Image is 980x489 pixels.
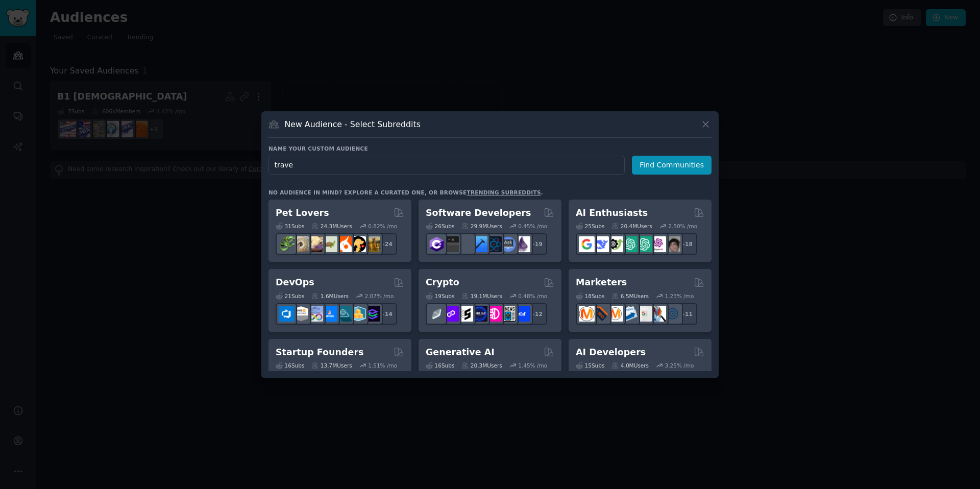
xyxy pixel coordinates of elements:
[622,306,638,322] img: Emailmarketing
[376,233,397,255] div: + 24
[311,223,352,230] div: 24.3M Users
[518,362,547,369] div: 1.45 % /mo
[611,223,652,230] div: 20.4M Users
[276,292,304,300] div: 21 Sub s
[293,236,309,252] img: ballpython
[365,292,394,300] div: 2.07 % /mo
[276,362,304,369] div: 16 Sub s
[650,306,666,322] img: MarketingResearch
[311,362,352,369] div: 13.7M Users
[576,223,604,230] div: 25 Sub s
[665,306,680,322] img: OnlineMarketing
[607,306,623,322] img: AskMarketing
[426,276,459,289] h2: Crypto
[526,303,547,325] div: + 12
[276,223,304,230] div: 31 Sub s
[461,362,502,369] div: 20.3M Users
[576,292,604,300] div: 18 Sub s
[472,306,487,322] img: web3
[443,306,459,322] img: 0xPolygon
[429,236,445,252] img: csharp
[486,306,502,322] img: defiblockchain
[676,233,697,255] div: + 18
[593,306,609,322] img: bigseo
[429,306,445,322] img: ethfinance
[426,223,454,230] div: 26 Sub s
[526,233,547,255] div: + 19
[426,292,454,300] div: 19 Sub s
[576,276,627,289] h2: Marketers
[285,119,421,130] h3: New Audience - Select Subreddits
[611,292,649,300] div: 6.5M Users
[607,236,623,252] img: AItoolsCatalog
[279,236,295,252] img: herpetology
[593,236,609,252] img: DeepSeek
[364,236,380,252] img: dogbreed
[276,207,329,219] h2: Pet Lovers
[443,236,459,252] img: software
[611,362,649,369] div: 4.0M Users
[457,236,473,252] img: learnjavascript
[650,236,666,252] img: OpenAIDev
[579,236,595,252] img: GoogleGeminiAI
[518,292,547,300] div: 0.48 % /mo
[500,236,516,252] img: AskComputerScience
[268,189,543,196] div: No audience in mind? Explore a curated one, or browse .
[376,303,397,325] div: + 14
[665,236,680,252] img: ArtificalIntelligence
[665,292,694,300] div: 1.23 % /mo
[364,306,380,322] img: PlatformEngineers
[276,276,314,289] h2: DevOps
[668,223,697,230] div: 2.50 % /mo
[622,236,638,252] img: chatgpt_promptDesign
[350,306,366,322] img: aws_cdk
[514,236,530,252] img: elixir
[307,236,323,252] img: leopardgeckos
[322,236,337,252] img: turtle
[426,346,495,359] h2: Generative AI
[279,306,295,322] img: azuredevops
[311,292,349,300] div: 1.6M Users
[500,306,516,322] img: CryptoNews
[268,145,712,152] h3: Name your custom audience
[322,306,337,322] img: DevOpsLinks
[636,236,652,252] img: chatgpt_prompts_
[268,156,625,175] input: Pick a short name, like "Digital Marketers" or "Movie-Goers"
[457,306,473,322] img: ethstaker
[665,362,694,369] div: 3.25 % /mo
[461,292,502,300] div: 19.1M Users
[486,236,502,252] img: reactnative
[307,306,323,322] img: Docker_DevOps
[576,207,648,219] h2: AI Enthusiasts
[293,306,309,322] img: AWS_Certified_Experts
[576,346,646,359] h2: AI Developers
[426,207,531,219] h2: Software Developers
[472,236,487,252] img: iOSProgramming
[514,306,530,322] img: defi_
[461,223,502,230] div: 29.9M Users
[368,223,397,230] div: 0.82 % /mo
[579,306,595,322] img: content_marketing
[518,223,547,230] div: 0.45 % /mo
[467,189,541,195] a: trending subreddits
[676,303,697,325] div: + 11
[576,362,604,369] div: 15 Sub s
[276,346,363,359] h2: Startup Founders
[426,362,454,369] div: 16 Sub s
[336,236,352,252] img: cockatiel
[350,236,366,252] img: PetAdvice
[336,306,352,322] img: platformengineering
[368,362,397,369] div: 1.51 % /mo
[632,156,712,175] button: Find Communities
[636,306,652,322] img: googleads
